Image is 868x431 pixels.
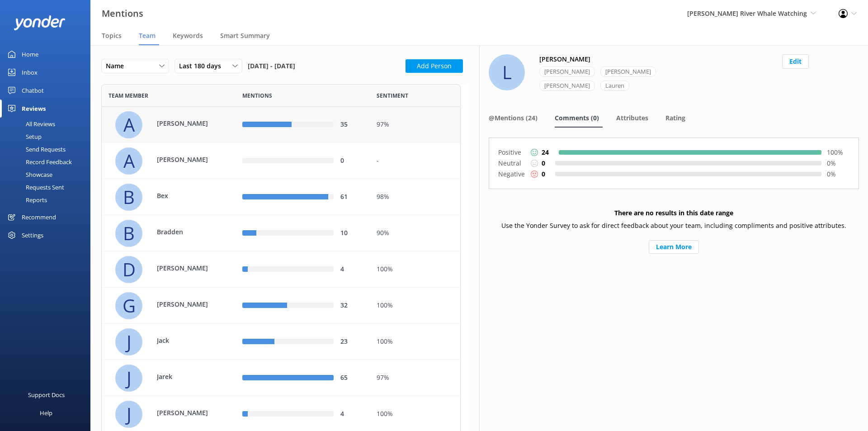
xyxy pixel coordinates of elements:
div: 4 [340,265,363,275]
a: Showcase [5,168,90,181]
p: [PERSON_NAME] [157,299,216,309]
a: Send Requests [5,143,90,156]
button: Add Person [406,59,463,73]
div: Lauren [600,81,629,91]
div: 4 [340,409,363,419]
div: row [101,251,461,288]
a: Reports [5,194,90,206]
div: 100% [377,301,453,311]
img: yonder-white-logo.png [14,15,66,30]
div: row [101,215,461,251]
span: Rating [665,114,685,123]
div: - [377,156,453,166]
div: Requests Sent [5,181,64,194]
div: Recommend [22,208,56,226]
div: Record Feedback [5,156,72,168]
p: Positive [498,147,525,158]
div: row [101,288,461,324]
p: 0 [542,169,545,179]
p: Bradden [157,227,216,237]
div: J [115,401,142,428]
div: B [115,220,142,247]
div: Home [22,45,38,63]
h4: There are no results in this date range [614,208,733,218]
span: Name [106,61,129,71]
p: 24 [542,147,549,157]
p: Jack [157,336,216,346]
div: 100% [377,337,453,347]
p: 100 % [827,147,849,157]
div: Inbox [22,63,38,81]
span: Mentions [242,91,272,100]
div: 35 [340,120,363,130]
p: [PERSON_NAME] [157,408,216,418]
span: Attributes [616,114,648,123]
div: Chatbot [22,81,44,99]
div: 100% [377,409,453,419]
a: Setup [5,130,90,143]
div: Reviews [22,99,46,118]
span: Team member [108,91,148,100]
div: 65 [340,373,363,383]
div: A [115,111,142,138]
a: Learn More [649,240,699,254]
div: 10 [340,228,363,238]
h3: Mentions [102,6,143,21]
div: 0 [340,156,363,166]
span: @Mentions (24) [489,114,538,123]
span: Team [139,31,156,40]
div: [PERSON_NAME] [539,81,595,91]
div: A [115,147,142,175]
div: 61 [340,192,363,202]
div: Settings [22,226,43,244]
p: 0 [542,158,545,168]
div: row [101,360,461,396]
div: G [115,292,142,319]
div: J [115,365,142,392]
div: 32 [340,301,363,311]
span: Keywords [173,31,203,40]
span: Smart Summary [220,31,270,40]
div: [PERSON_NAME] [600,66,656,77]
div: row [101,107,461,143]
div: D [115,256,142,283]
p: Use the Yonder Survey to ask for direct feedback about your team, including compliments and posit... [501,221,846,231]
span: [PERSON_NAME] River Whale Watching [687,9,807,18]
p: 0 % [827,158,849,168]
div: row [101,179,461,215]
p: [PERSON_NAME] [157,118,216,128]
div: row [101,143,461,179]
div: Support Docs [28,386,65,404]
div: B [115,184,142,211]
span: Sentiment [377,91,408,100]
div: J [115,328,142,355]
h4: [PERSON_NAME] [539,54,590,64]
p: Negative [498,169,525,180]
div: 97% [377,373,453,383]
div: All Reviews [5,118,55,130]
div: 97% [377,120,453,130]
p: Neutral [498,158,525,169]
span: Topics [102,31,122,40]
a: Record Feedback [5,156,90,168]
p: Bex [157,191,216,201]
div: [PERSON_NAME] [539,66,595,77]
div: Reports [5,194,47,206]
span: [DATE] - [DATE] [248,59,295,73]
p: [PERSON_NAME] [157,155,216,165]
div: Showcase [5,168,52,181]
div: 23 [340,337,363,347]
div: Setup [5,130,42,143]
span: Last 180 days [179,61,226,71]
button: Edit [782,54,809,69]
a: All Reviews [5,118,90,130]
div: Send Requests [5,143,66,156]
a: Requests Sent [5,181,90,194]
span: Comments (0) [555,114,599,123]
p: Jarek [157,372,216,382]
div: 100% [377,265,453,275]
div: 98% [377,192,453,202]
div: L [489,54,525,90]
p: 0 % [827,169,849,179]
div: 90% [377,228,453,238]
